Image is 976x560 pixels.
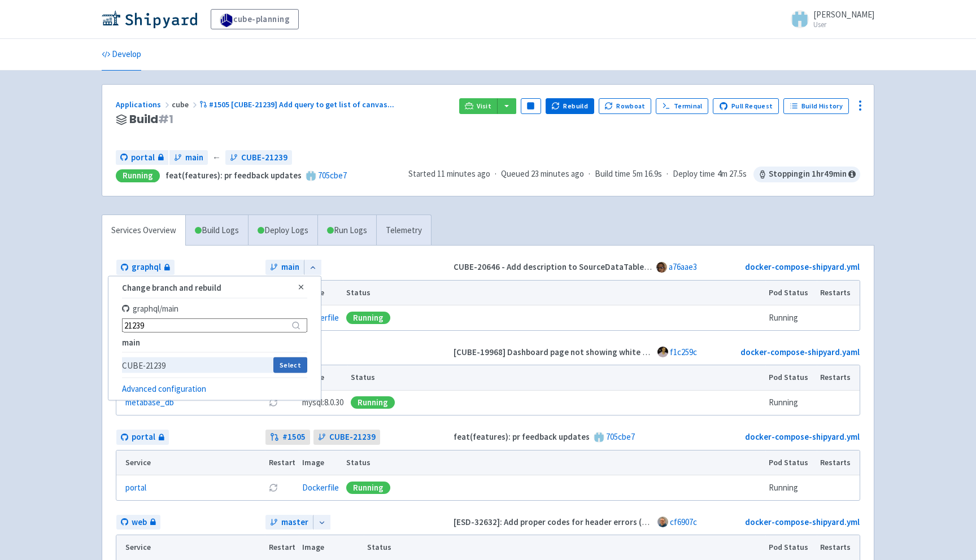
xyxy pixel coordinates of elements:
span: main [281,261,299,274]
a: web [116,515,160,530]
a: Build History [783,98,849,114]
span: Visit [477,102,491,111]
a: Run Logs [317,215,376,246]
span: Deploy time [673,168,715,181]
button: Rebuild [546,98,594,114]
th: Image [299,450,343,475]
div: Running [116,169,160,182]
th: Restart [265,450,299,475]
a: main [169,150,208,165]
strong: [CUBE-19968] Dashboard page not showing white background (#83) [454,347,709,357]
span: CUBE-21239 [329,431,376,444]
span: [PERSON_NAME] [813,9,874,20]
strong: # 1505 [282,431,306,444]
a: Build Logs [186,215,248,246]
span: #1505 [CUBE-21239] Add query to get list of canvas ... [209,99,394,110]
a: portal [116,430,169,445]
a: a76aae3 [669,261,697,272]
th: Pod Status [765,365,817,390]
span: Build time [595,168,630,181]
th: Image [299,365,347,390]
button: Pause [521,98,541,114]
span: # 1 [158,111,173,127]
a: Advanced configuration [122,383,206,394]
button: Close [295,281,307,294]
time: 23 minutes ago [531,168,584,179]
a: docker-compose-shipyard.yml [745,261,860,272]
th: Service [116,535,265,560]
a: Terminal [656,98,708,114]
button: Restart pod [269,398,278,407]
strong: main [122,337,140,348]
strong: CUBE-20646 - Add description to SourceDataTable type. (#363) [454,261,691,272]
a: Applications [116,99,172,110]
strong: feat(features): pr feedback updates [454,431,590,442]
th: Restarts [817,365,860,390]
th: Restarts [817,450,860,475]
a: master [265,515,313,530]
img: Shipyard logo [102,10,197,28]
span: web [132,516,147,529]
a: f1c259c [670,347,697,357]
th: Restarts [817,281,860,305]
small: User [813,21,874,28]
span: mysql:8.0.30 [302,396,343,409]
strong: feat(features): pr feedback updates [165,170,302,181]
span: CUBE-21239 [122,360,274,370]
span: main [185,151,203,164]
input: Filter... [122,318,307,333]
span: graphql / main [122,303,178,314]
a: portal [116,150,168,165]
td: Running [765,475,817,500]
a: Visit [459,98,498,114]
span: master [281,516,308,529]
button: Restart pod [269,483,278,492]
span: portal [131,151,155,164]
a: main [265,260,304,275]
div: Running [351,396,395,409]
th: Restarts [817,535,860,560]
th: Image [299,535,364,560]
th: Status [364,535,765,560]
span: Started [408,168,490,179]
div: Running [346,482,390,494]
span: graphql [132,261,161,274]
a: Telemetry [376,215,431,246]
a: #1505 [CUBE-21239] Add query to get list of canvas... [199,99,396,110]
a: Services Overview [102,215,185,246]
th: Service [116,450,265,475]
a: docker-compose-shipyard.yml [745,431,860,442]
div: Running [346,312,390,324]
a: metabase_db [125,396,174,409]
button: Select [273,357,307,373]
th: Pod Status [765,450,817,475]
th: Pod Status [765,281,817,305]
span: 4m 27.5s [717,168,747,181]
a: graphql [116,260,175,275]
th: Status [343,281,765,305]
a: 705cbe7 [606,431,635,442]
span: cube [172,99,199,110]
a: portal [125,482,146,495]
a: docker-compose-shipyard.yml [745,517,860,527]
span: portal [132,431,155,444]
a: cf6907c [670,517,697,527]
strong: Change branch and rebuild [122,282,221,292]
span: Queued [501,168,584,179]
a: #1505 [265,430,310,445]
div: · · · [408,167,860,182]
th: Restart [265,535,299,560]
a: 705cbe7 [318,170,347,181]
strong: [ESD-32632]: Add proper codes for header errors (#6463) [454,517,668,527]
a: cube-planning [211,9,299,29]
span: ← [212,151,221,164]
button: Rowboat [599,98,652,114]
time: 11 minutes ago [437,168,490,179]
th: Pod Status [765,535,817,560]
a: CUBE-21239 [225,150,292,165]
th: Status [347,365,765,390]
a: docker-compose-shipyard.yaml [740,347,860,357]
td: Running [765,390,817,415]
span: Stopping in 1 hr 49 min [753,167,860,182]
a: Pull Request [713,98,779,114]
